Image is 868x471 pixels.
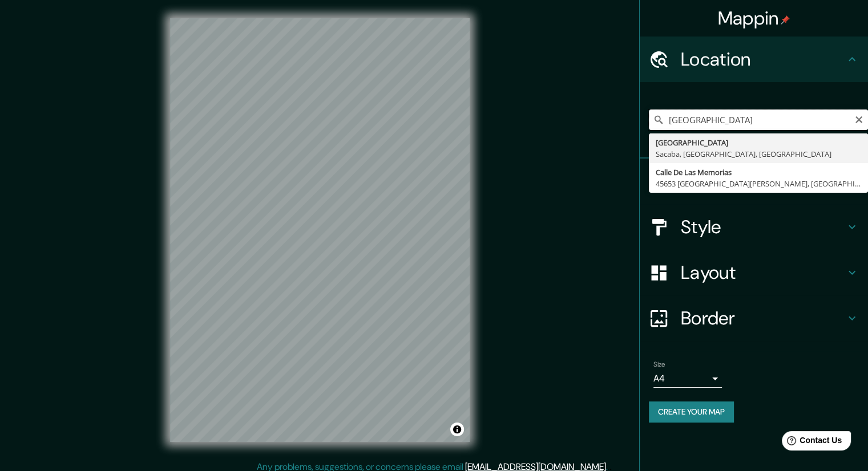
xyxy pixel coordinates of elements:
[766,427,855,458] iframe: Help widget launcher
[656,167,861,178] div: Calle De Las Memorias
[640,250,868,295] div: Layout
[649,109,868,130] input: Pick your city or area
[681,170,845,193] h4: Pins
[656,137,861,148] div: [GEOGRAPHIC_DATA]
[450,423,464,436] button: Toggle attribution
[854,113,863,124] button: Clear
[640,295,868,341] div: Border
[681,307,845,330] h4: Border
[656,178,861,189] div: 45653 [GEOGRAPHIC_DATA][PERSON_NAME], [GEOGRAPHIC_DATA][PERSON_NAME], [GEOGRAPHIC_DATA]
[681,216,845,238] h4: Style
[649,401,734,423] button: Create your map
[640,159,868,204] div: Pins
[653,360,665,370] label: Size
[640,204,868,250] div: Style
[653,370,722,388] div: A4
[681,48,845,71] h4: Location
[170,18,470,442] canvas: Map
[781,15,790,25] img: pin-icon.png
[656,148,861,160] div: Sacaba, [GEOGRAPHIC_DATA], [GEOGRAPHIC_DATA]
[718,7,790,30] h4: Mappin
[681,261,845,284] h4: Layout
[640,36,868,82] div: Location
